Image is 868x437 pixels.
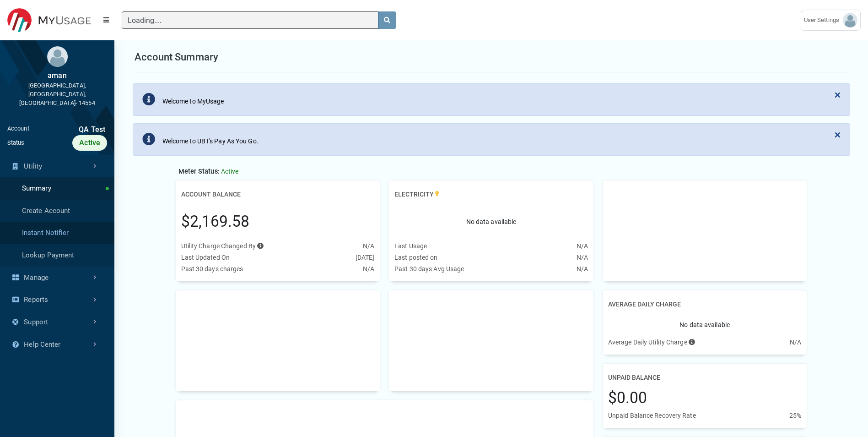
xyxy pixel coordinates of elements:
[72,135,107,151] div: Active
[790,338,801,347] div: N/A
[98,12,114,28] button: Menu
[608,411,696,421] div: Unpaid Balance Recovery Rate
[608,369,660,386] h2: Unpaid balance
[363,264,374,274] div: N/A
[394,264,464,274] div: Past 30 days Avg Usage
[608,296,681,313] h2: Average Daily Charge
[378,11,396,29] button: search
[7,124,29,135] div: Account
[162,137,259,146] div: Welcome to UBT's Pay As You Go.
[356,253,375,262] div: [DATE]
[162,97,224,106] div: Welcome to MyUsage
[825,84,850,106] button: Close
[181,241,264,251] div: Utility Charge Changed By
[394,186,440,203] h2: Electricity
[835,88,841,101] span: ×
[608,387,647,410] div: $0.00
[7,138,25,147] div: Status
[7,81,107,108] div: [GEOGRAPHIC_DATA], [GEOGRAPHIC_DATA], [GEOGRAPHIC_DATA]- 14554
[577,264,588,274] div: N/A
[178,168,220,175] span: Meter Status:
[7,70,107,81] div: aman
[122,11,378,29] input: Search
[577,241,588,251] div: N/A
[577,253,588,262] div: N/A
[363,242,374,250] span: N/A
[135,49,219,65] h1: Account Summary
[825,124,850,146] button: Close
[608,338,695,347] div: Average Daily Utility Charge
[394,241,427,251] div: Last Usage
[221,168,239,175] span: Active
[608,313,802,338] div: No data available
[181,186,241,203] h2: Account Balance
[835,128,841,141] span: ×
[29,124,107,135] div: QA Test
[394,203,588,241] div: No data available
[804,16,843,25] span: User Settings
[394,253,437,262] div: Last posted on
[181,264,243,274] div: Past 30 days charges
[7,8,91,33] img: ESITESTV3 Logo
[181,210,250,233] div: $2,169.58
[801,10,861,31] a: User Settings
[181,253,230,262] div: Last Updated On
[789,411,801,421] div: 25%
